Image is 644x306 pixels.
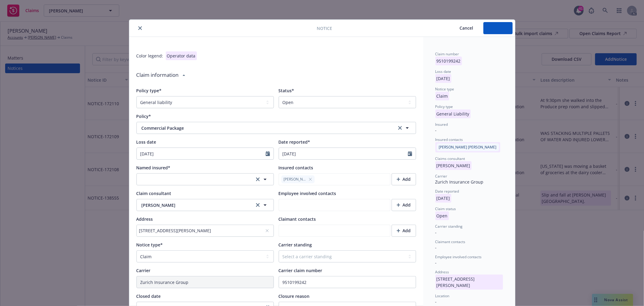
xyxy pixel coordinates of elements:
[136,216,153,222] span: Address
[136,139,156,145] span: Loss date
[254,176,261,183] a: clear selection
[435,194,451,203] p: [DATE]
[136,113,151,119] span: Policy*
[435,104,453,109] span: Policy type
[142,202,249,208] span: [PERSON_NAME]
[435,260,437,265] span: -
[279,216,316,222] span: Claimant contacts
[397,225,411,236] div: Add
[136,293,161,299] span: Closed date
[435,144,500,150] span: [PERSON_NAME] [PERSON_NAME]
[136,165,171,171] span: Named insured*
[435,195,451,201] span: [DATE]
[279,190,336,196] span: Employee involved contacts
[435,137,463,142] span: Insured contacts
[439,145,497,150] span: [PERSON_NAME] [PERSON_NAME]
[136,173,274,185] button: clear selection
[435,213,449,219] span: Open
[435,293,450,298] span: Location
[435,86,454,92] span: Notice type
[435,76,451,81] span: [DATE]
[435,275,503,290] p: [STREET_ADDRESS][PERSON_NAME]
[435,245,437,250] span: -
[435,254,482,259] span: Employee involved contacts
[136,242,163,248] span: Notice type*
[435,109,471,118] p: General Liability
[435,269,449,275] span: Address
[435,206,456,211] span: Claim status
[435,189,459,194] span: Date reported
[279,165,313,171] span: Insured contacts
[392,199,416,211] button: Add
[136,24,144,32] button: close
[139,227,265,234] div: [STREET_ADDRESS][PERSON_NAME]
[279,88,294,93] span: Status*
[435,127,437,133] span: -
[136,53,163,59] div: Color legend:
[284,177,306,182] span: [PERSON_NAME]
[408,151,412,156] svg: Calendar
[266,151,270,156] svg: Calendar
[460,25,473,31] span: Cancel
[317,25,332,31] span: Notice
[435,211,449,220] p: Open
[435,239,466,244] span: Claimant contacts
[136,66,416,84] div: Claim information
[254,201,261,209] a: clear selection
[483,22,513,34] button: Save
[435,122,448,127] span: Insured
[136,225,274,237] button: [STREET_ADDRESS][PERSON_NAME]
[435,174,447,179] span: Carrier
[136,66,179,84] div: Claim information
[136,268,151,273] span: Carrier
[450,22,483,34] button: Cancel
[136,199,274,211] button: [PERSON_NAME]clear selection
[397,199,411,211] div: Add
[435,69,451,74] span: Loss date
[396,124,404,132] a: clear selection
[435,224,463,229] span: Carrier standing
[435,156,465,161] span: Claims consultant
[279,242,312,248] span: Carrier standing
[397,174,411,185] div: Add
[435,92,449,100] p: Claim
[435,229,437,235] span: -
[279,268,322,273] span: Carrier claim number
[435,299,437,304] span: -
[435,57,462,65] p: 9510199242
[435,51,459,57] span: Claim number
[435,93,449,99] span: Claim
[435,179,503,185] div: Zurich Insurance Group
[136,190,171,196] span: Claim consultant
[435,74,451,83] p: [DATE]
[435,163,472,168] span: [PERSON_NAME]
[392,225,416,237] button: Add
[435,111,471,117] span: General Liability
[279,139,310,145] span: Date reported*
[279,148,408,159] input: MM/DD/YYYY
[435,276,503,282] span: [STREET_ADDRESS][PERSON_NAME]
[137,148,266,159] input: MM/DD/YYYY
[392,173,416,185] button: Add
[435,161,472,170] p: [PERSON_NAME]
[142,125,377,131] span: Commercial Package
[435,58,462,64] span: 9510199242
[166,51,197,60] div: Operator data
[136,122,416,134] button: Commercial Packageclear selection
[136,88,162,93] span: Policy type*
